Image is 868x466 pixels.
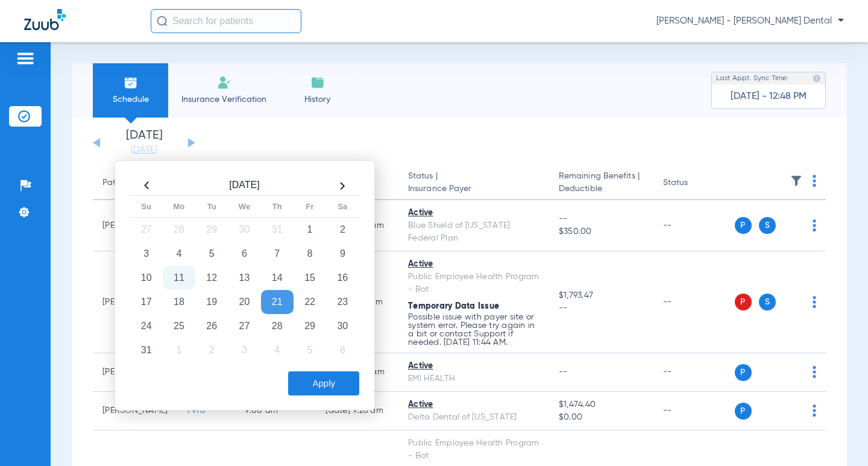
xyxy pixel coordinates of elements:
[785,366,797,378] img: x.svg
[187,406,205,415] span: 7978
[813,366,816,378] img: group-dot-blue.svg
[808,408,868,466] iframe: Chat Widget
[408,398,539,411] div: Active
[653,251,735,353] td: --
[177,93,271,105] span: Insurance Verification
[408,313,539,347] p: Possible issue with payer site or system error. Please try again in a bit or contact Support if n...
[813,405,816,417] img: group-dot-blue.svg
[408,373,539,385] div: EMI HEALTH
[559,411,644,424] span: $0.00
[813,296,816,308] img: group-dot-blue.svg
[124,75,138,90] img: Schedule
[157,16,168,27] img: Search Icon
[288,371,359,395] button: Apply
[316,392,398,430] td: [DATE] 9:26 AM
[653,392,735,430] td: --
[24,9,66,30] img: Zuub Logo
[235,392,316,430] td: 9:00 AM
[408,271,539,296] div: Public Employee Health Program - Bot
[289,93,346,105] span: History
[408,258,539,271] div: Active
[408,360,539,373] div: Active
[785,219,797,231] img: x.svg
[735,217,752,234] span: P
[108,144,180,156] a: [DATE]
[559,368,568,376] span: --
[813,74,821,83] img: last sync help info
[549,166,653,200] th: Remaining Benefits |
[310,75,325,90] img: History
[163,176,326,196] th: [DATE]
[559,213,644,225] span: --
[559,225,644,238] span: $350.00
[653,166,735,200] th: Status
[759,217,776,234] span: S
[217,75,231,90] img: Manual Insurance Verification
[735,364,752,381] span: P
[102,177,156,189] div: Patient Name
[653,200,735,251] td: --
[813,175,816,187] img: group-dot-blue.svg
[716,72,788,84] span: Last Appt. Sync Time:
[813,219,816,231] img: group-dot-blue.svg
[108,130,180,156] li: [DATE]
[656,15,844,27] span: [PERSON_NAME] - [PERSON_NAME] Dental
[559,398,644,411] span: $1,474.40
[93,392,177,430] td: [PERSON_NAME]
[790,175,802,187] img: filter.svg
[759,294,776,310] span: S
[653,353,735,392] td: --
[408,411,539,424] div: Delta Dental of [US_STATE]
[102,93,159,105] span: Schedule
[408,219,539,245] div: Blue Shield of [US_STATE] Federal Plan
[785,405,797,417] img: x.svg
[102,177,168,189] div: Patient Name
[398,166,549,200] th: Status |
[785,296,797,308] img: x.svg
[408,302,499,310] span: Temporary Data Issue
[735,294,752,310] span: P
[735,403,752,420] span: P
[151,9,301,33] input: Search for patients
[559,302,644,315] span: --
[408,183,539,195] span: Insurance Payer
[559,289,644,302] span: $1,793.47
[408,437,539,462] div: Public Employee Health Program - Bot
[559,183,644,195] span: Deductible
[16,51,35,66] img: hamburger-icon
[408,207,539,219] div: Active
[731,90,807,102] span: [DATE] - 12:48 PM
